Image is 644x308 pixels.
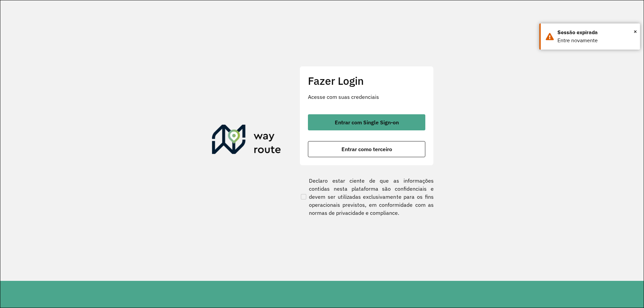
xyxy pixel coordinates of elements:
img: Roteirizador AmbevTech [212,125,281,157]
label: Declaro estar ciente de que as informações contidas nesta plataforma são confidenciais e devem se... [300,177,434,217]
span: Entrar como terceiro [341,146,392,152]
div: Sessão expirada [557,28,635,37]
div: Entre novamente [557,37,635,45]
button: button [308,141,425,157]
button: button [308,114,425,130]
h2: Fazer Login [308,74,425,87]
p: Acesse com suas credenciais [308,93,425,101]
span: Entrar com Single Sign-on [335,120,399,125]
button: Close [634,26,637,37]
span: × [634,26,637,37]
